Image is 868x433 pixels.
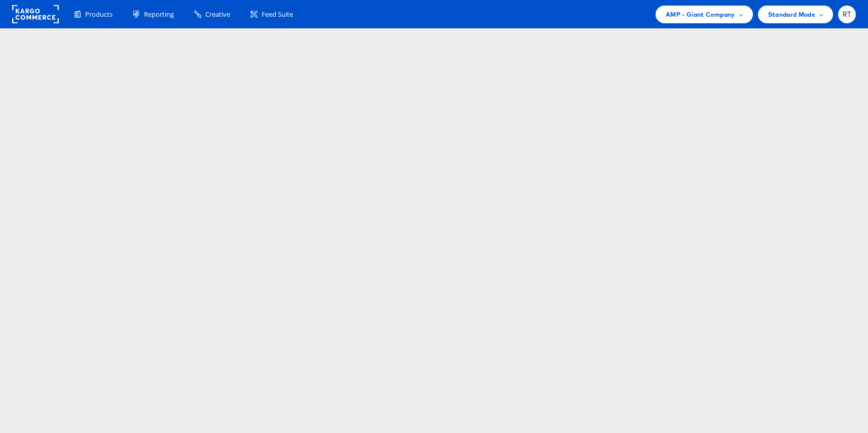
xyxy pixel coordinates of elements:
span: Standard Mode [768,9,815,20]
span: Feed Suite [262,10,293,19]
span: Reporting [144,10,174,19]
span: RT [843,11,852,18]
span: AMP - Giant Company [666,9,735,20]
span: Products [85,10,113,19]
span: Creative [205,10,230,19]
